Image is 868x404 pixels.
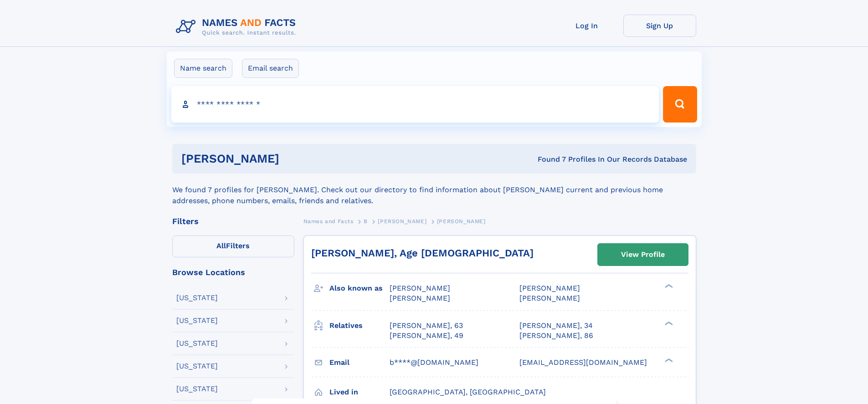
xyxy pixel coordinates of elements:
input: search input [171,86,659,123]
span: [EMAIL_ADDRESS][DOMAIN_NAME] [519,358,647,367]
span: [PERSON_NAME] [519,284,580,292]
a: Log In [550,15,623,37]
a: [PERSON_NAME], 63 [390,321,463,331]
a: [PERSON_NAME], 34 [519,321,593,331]
a: [PERSON_NAME], 86 [519,331,593,341]
span: B [364,218,368,225]
div: Filters [172,217,294,225]
a: Names and Facts [303,215,354,227]
div: [US_STATE] [176,385,218,393]
div: ❯ [663,320,673,326]
a: [PERSON_NAME], Age [DEMOGRAPHIC_DATA] [311,247,534,259]
a: Sign Up [623,15,696,37]
span: [PERSON_NAME] [437,218,486,225]
button: Search Button [663,86,697,123]
a: [PERSON_NAME], 49 [390,331,463,341]
span: [PERSON_NAME] [390,294,450,302]
div: View Profile [621,244,665,265]
div: We found 7 profiles for [PERSON_NAME]. Check out our directory to find information about [PERSON_... [172,174,696,206]
a: View Profile [598,244,688,266]
label: Filters [172,235,294,257]
div: Found 7 Profiles In Our Records Database [408,154,687,164]
span: [GEOGRAPHIC_DATA], [GEOGRAPHIC_DATA] [390,388,546,396]
a: [PERSON_NAME] [378,215,426,227]
span: [PERSON_NAME] [378,218,426,225]
img: Logo Names and Facts [172,15,303,39]
div: Browse Locations [172,268,294,276]
label: Name search [174,59,232,78]
h3: Lived in [329,384,390,400]
div: [US_STATE] [176,317,218,324]
div: [US_STATE] [176,294,218,302]
h3: Also known as [329,281,390,296]
label: Email search [242,59,299,78]
span: All [216,241,226,250]
a: B [364,215,368,227]
span: [PERSON_NAME] [390,284,450,292]
h3: Email [329,355,390,370]
h3: Relatives [329,318,390,333]
h1: [PERSON_NAME] [181,153,409,164]
div: [US_STATE] [176,363,218,370]
div: ❯ [663,357,673,363]
div: ❯ [663,283,673,289]
div: [US_STATE] [176,340,218,347]
span: [PERSON_NAME] [519,294,580,302]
